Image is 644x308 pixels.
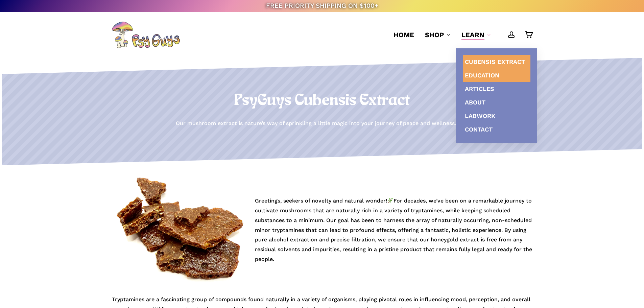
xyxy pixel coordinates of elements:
span: Contact [465,126,493,133]
nav: Main Menu [388,12,532,58]
img: Close up shot of PsyGuys legal cubensis mushroom extract [112,176,246,285]
span: Home [393,31,414,39]
img: PsyGuys [112,21,180,48]
a: About [463,96,530,109]
span: Learn [461,31,484,39]
p: Our mushroom extract is nature’s way of sprinkling a little magic into your journey of peace and ... [176,119,468,128]
span: About [465,99,485,106]
a: Learn [461,30,491,40]
img: 🌿 [388,198,393,203]
a: Cubensis Extract [463,55,530,69]
a: Education [463,69,530,82]
p: Greetings, seekers of novelty and natural wonder! For decades, we’ve been on a remarkable journey... [255,196,532,264]
span: Shop [425,31,444,39]
a: Cart [525,31,532,39]
a: Home [393,30,414,40]
a: Articles [463,82,530,96]
h1: PsyGuys Cubensis Extract [112,92,532,111]
a: Contact [463,123,530,136]
a: Labwork [463,109,530,123]
span: Labwork [465,112,495,119]
a: Shop [425,30,451,40]
span: Articles [465,85,494,92]
span: Education [465,72,499,79]
span: Cubensis Extract [465,58,525,65]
